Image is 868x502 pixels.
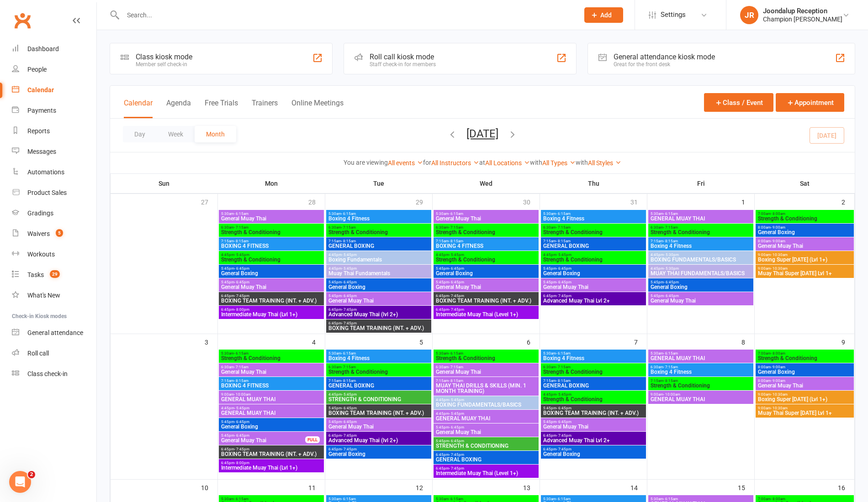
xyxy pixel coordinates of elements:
[543,239,644,243] span: 7:15am
[221,271,322,276] span: General Boxing
[584,7,623,23] button: Add
[757,392,852,397] span: 9:00am
[221,243,322,249] span: BOXING 4 FITNESS
[328,383,429,388] span: GENERAL BOXING
[757,230,852,235] span: General Boxing
[757,369,852,375] span: General Boxing
[328,253,429,257] span: 4:45pm
[342,308,357,312] span: - 7:45pm
[543,397,644,402] span: Strength & Conditioning
[556,239,571,243] span: - 8:15am
[449,294,464,298] span: - 7:45pm
[435,312,537,317] span: Intermediate Muay Thai (Level 1+)
[342,280,357,284] span: - 6:45pm
[663,379,678,383] span: - 8:15am
[12,162,96,183] a: Automations
[543,284,644,290] span: General Muay Thai
[221,212,322,216] span: 5:30am
[50,270,60,278] span: 29
[342,294,357,298] span: - 6:45pm
[234,225,249,230] span: - 7:15am
[221,351,322,356] span: 5:30am
[328,321,429,325] span: 6:45pm
[757,253,852,257] span: 9:00am
[344,159,388,166] strong: You are viewing
[12,224,96,244] a: Waivers 5
[221,392,322,397] span: 9:00am
[28,471,35,478] span: 2
[435,267,537,271] span: 5:45pm
[543,280,644,284] span: 5:45pm
[741,334,754,349] div: 8
[27,329,83,336] div: General attendance
[342,406,357,410] span: - 6:45pm
[27,251,55,258] div: Workouts
[543,253,644,257] span: 4:45pm
[757,397,852,402] span: Boxing Super [DATE] (Lvl 1+)
[27,86,54,94] div: Calendar
[650,298,752,303] span: General Muay Thai
[757,271,852,276] span: Muay Thai Super [DATE] Lvl 1+
[325,174,433,193] th: Tue
[543,267,644,271] span: 5:45pm
[221,369,322,375] span: General Muay Thai
[650,239,752,243] span: 7:15am
[312,334,325,349] div: 4
[234,239,249,243] span: - 8:15am
[543,243,644,249] span: GENERAL BOXING
[757,383,852,388] span: General Muay Thai
[166,99,191,118] button: Agenda
[328,351,429,356] span: 5:30am
[543,212,644,216] span: 5:30am
[328,280,429,284] span: 5:45pm
[449,379,463,383] span: - 8:15am
[328,257,429,262] span: Boxing Fundamentals
[600,11,612,19] span: Add
[435,398,537,402] span: 4:45pm
[234,212,249,216] span: - 6:15am
[328,212,429,216] span: 5:30am
[157,126,195,142] button: Week
[757,379,852,383] span: 8:00am
[771,267,788,271] span: - 10:30am
[771,351,785,356] span: - 8:00am
[328,406,429,410] span: 5:45pm
[342,321,357,325] span: - 7:45pm
[664,267,679,271] span: - 5:30pm
[27,271,44,278] div: Tasks
[543,383,644,388] span: GENERAL BOXING
[111,174,218,193] th: Sun
[661,5,686,25] span: Settings
[221,216,322,221] span: General Muay Thai
[543,225,644,230] span: 6:30am
[221,280,322,284] span: 5:45pm
[12,285,96,306] a: What's New
[328,312,429,317] span: Advanced Muay Thai (lvl 2+)
[543,392,644,397] span: 4:45pm
[543,298,644,303] span: Advanced Muay Thai Lvl 2+
[234,294,249,298] span: - 7:45pm
[771,365,785,369] span: - 9:00am
[435,216,537,221] span: General Muay Thai
[757,216,852,221] span: Strength & Conditioning
[136,61,192,68] div: Member self check-in
[435,284,537,290] span: General Muay Thai
[12,244,96,265] a: Workouts
[342,253,357,257] span: - 5:45pm
[763,15,842,23] div: Champion [PERSON_NAME]
[757,257,852,262] span: Boxing Super [DATE] (Lvl 1+)
[449,280,464,284] span: - 6:45pm
[328,356,429,361] span: Boxing 4 Fitness
[763,7,842,15] div: Joondalup Reception
[543,379,644,383] span: 7:15am
[530,159,542,166] strong: with
[435,212,537,216] span: 5:30am
[663,351,678,356] span: - 6:15am
[449,351,463,356] span: - 6:15am
[435,402,537,408] span: BOXING FUNDAMENTALS/BASICS
[650,383,752,388] span: Strength & Conditioning
[12,39,96,59] a: Dashboard
[527,334,540,349] div: 6
[556,212,571,216] span: - 6:15am
[328,230,429,235] span: Strength & Conditioning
